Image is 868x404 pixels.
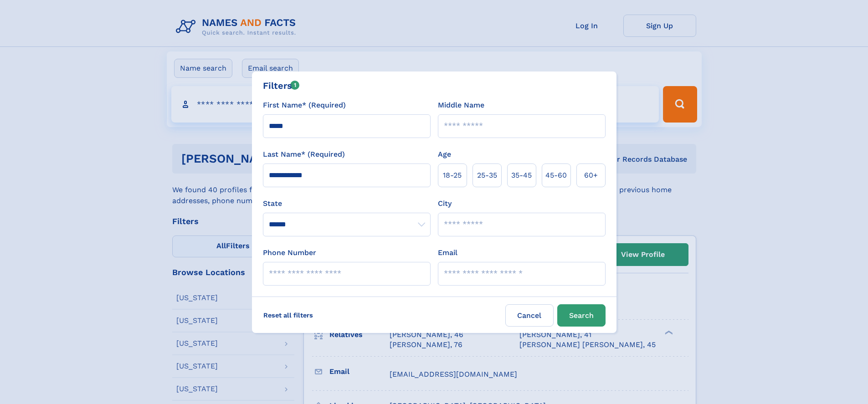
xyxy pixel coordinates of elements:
label: Last Name* (Required) [263,149,345,160]
span: 18‑25 [443,170,462,181]
button: Search [557,304,606,327]
span: 45‑60 [545,170,567,181]
label: First Name* (Required) [263,100,346,111]
label: Middle Name [438,100,484,111]
label: Cancel [505,304,554,327]
span: 60+ [584,170,598,181]
label: Age [438,149,451,160]
span: 35‑45 [511,170,532,181]
span: 25‑35 [477,170,497,181]
label: Email [438,247,457,258]
label: Phone Number [263,247,316,258]
label: State [263,198,431,209]
label: City [438,198,452,209]
div: Filters [263,79,300,92]
label: Reset all filters [257,304,319,326]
